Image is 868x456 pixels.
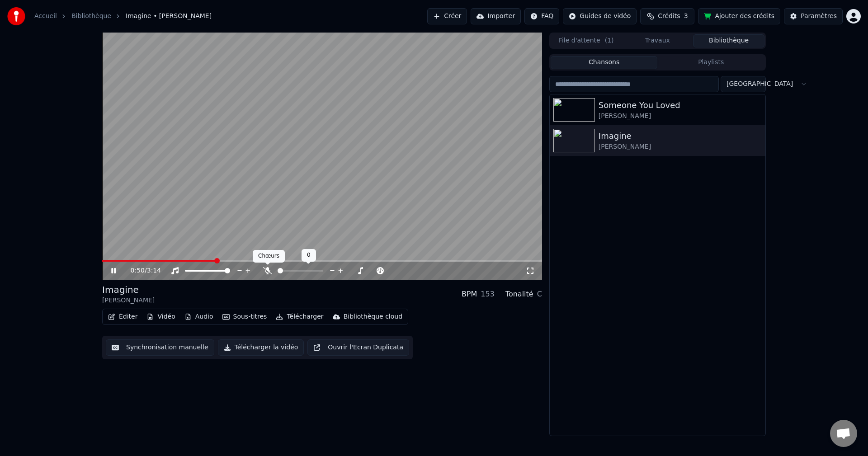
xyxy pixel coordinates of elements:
button: Travaux [622,34,693,47]
div: Someone You Loved [599,99,762,112]
button: FAQ [524,8,559,24]
button: Sous-titres [219,310,271,323]
button: Audio [181,310,217,323]
span: 0:50 [131,266,145,275]
button: Playlists [657,56,764,69]
button: Télécharger la vidéo [218,339,304,356]
img: youka [7,7,25,25]
div: BPM [462,289,477,300]
button: Éditer [104,310,141,323]
div: [PERSON_NAME] [102,296,155,305]
button: Paramètres [784,8,843,24]
button: Ajouter des crédits [698,8,780,24]
span: 3 [684,12,688,21]
div: Imagine [599,130,762,142]
button: Bibliothèque [693,34,764,47]
span: [GEOGRAPHIC_DATA] [726,80,793,89]
button: Chansons [551,56,658,69]
div: Ouvrir le chat [830,420,857,447]
div: Imagine [102,283,155,296]
div: / [131,266,152,275]
button: Vidéo [143,310,179,323]
div: 153 [481,289,495,300]
button: Crédits3 [640,8,694,24]
button: Ouvrir l'Ecran Duplicata [307,339,409,356]
div: Chœurs [253,250,285,263]
button: Télécharger [272,310,327,323]
div: 0 [302,249,316,262]
button: File d'attente [551,34,622,47]
span: Imagine • [PERSON_NAME] [126,12,212,21]
button: Synchronisation manuelle [106,339,214,356]
a: Accueil [34,12,57,21]
div: [PERSON_NAME] [599,112,762,121]
a: Bibliothèque [71,12,111,21]
span: 3:14 [147,266,161,275]
div: Tonalité [505,289,533,300]
div: Paramètres [801,12,837,21]
div: [PERSON_NAME] [599,142,762,151]
span: ( 1 ) [605,36,614,45]
button: Guides de vidéo [563,8,637,24]
button: Importer [471,8,521,24]
button: Créer [427,8,467,24]
span: Crédits [658,12,680,21]
nav: breadcrumb [34,12,212,21]
div: C [537,289,542,300]
div: Bibliothèque cloud [344,312,402,321]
